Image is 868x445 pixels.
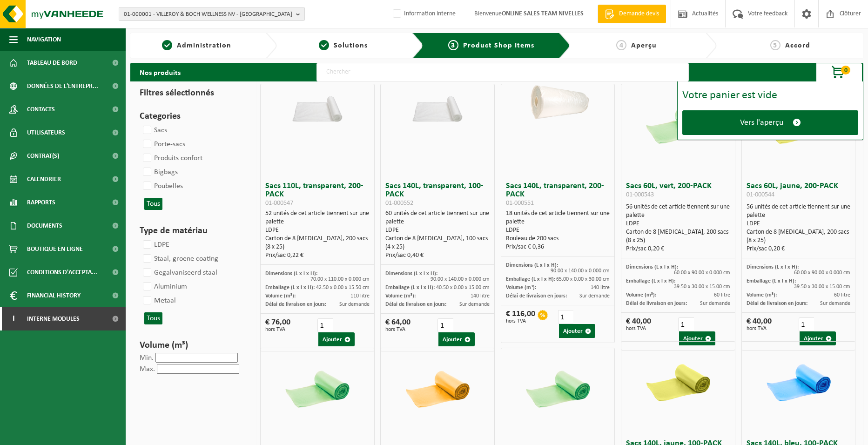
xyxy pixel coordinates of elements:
[316,285,370,290] span: 42.50 x 0.00 x 15.50 cm
[747,191,774,198] span: 01-000544
[518,348,598,427] img: 01-000553
[27,121,65,144] span: Utilisateurs
[626,228,730,245] div: Carton de 8 [MEDICAL_DATA], 200 sacs (8 x 25)
[27,144,59,168] span: Contrat(s)
[506,182,610,207] h3: Sacs 140L, transparent, 200-PACK
[318,332,355,346] button: Ajouter
[700,301,730,306] span: Sur demande
[141,179,183,193] label: Poubelles
[119,7,305,21] button: 01-000001 - VILLEROY & BOCH WELLNESS NV - [GEOGRAPHIC_DATA]
[617,9,661,19] span: Demande devis
[265,293,296,299] span: Volume (m³):
[518,84,598,124] img: 01-000551
[626,301,687,306] span: Délai de livraison en jours:
[841,66,850,74] span: 0
[431,276,490,282] span: 90.00 x 140.00 x 0.000 cm
[317,318,333,332] input: 1
[162,40,172,50] span: 1
[140,86,243,100] h3: Filtres sélectionnés
[140,365,155,373] label: Max.
[674,284,730,290] span: 39.50 x 30.00 x 15.00 cm
[626,326,651,331] span: hors TVA
[385,285,435,290] span: Emballage (L x l x H):
[265,302,326,307] span: Délai de livraison en jours:
[626,264,678,270] span: Dimensions (L x l x H):
[9,307,18,330] span: I
[448,40,458,50] span: 3
[502,10,584,17] strong: ONLINE SALES TEAM NIVELLES
[799,317,814,331] input: 1
[140,224,243,238] h3: Type de matériau
[626,278,675,284] span: Emballage (L x l x H):
[124,7,292,21] span: 01-000001 - VILLEROY & BOCH WELLNESS NV - [GEOGRAPHIC_DATA]
[130,63,190,81] h2: Nos produits
[385,302,446,307] span: Délai de livraison en jours:
[27,214,62,237] span: Documents
[682,110,858,135] a: Vers l'aperçu
[626,245,730,253] div: Prix/sac 0,20 €
[747,228,851,245] div: Carton de 8 [MEDICAL_DATA], 200 sacs (8 x 25)
[579,293,610,299] span: Sur demande
[141,266,217,280] label: Gegalvaniseerd staal
[278,348,357,427] img: 01-000548
[747,264,799,270] span: Dimensions (L x l x H):
[319,40,329,50] span: 2
[141,151,202,165] label: Produits confort
[385,182,490,207] h3: Sacs 140L, transparent, 100-PACK
[626,191,654,198] span: 01-000543
[385,200,413,207] span: 01-000552
[558,310,574,324] input: 1
[140,109,243,123] h3: Categories
[436,285,490,290] span: 40.50 x 0.00 x 15.00 cm
[265,209,370,260] div: 52 unités de cet article tiennent sur une palette
[820,301,850,306] span: Sur demande
[141,165,178,179] label: Bigbags
[506,276,555,282] span: Emballage (L x l x H):
[639,84,718,163] img: 01-000543
[391,7,456,21] label: Information interne
[682,90,858,101] div: Votre panier est vide
[140,354,154,362] label: Min.
[747,182,851,201] h3: Sacs 60L, jaune, 200-PACK
[265,327,290,332] span: hors TVA
[626,292,656,298] span: Volume (m³):
[140,338,243,352] h3: Volume (m³)
[598,5,666,23] a: Demande devis
[459,302,490,307] span: Sur demande
[759,342,838,421] img: 01-000555
[265,182,370,207] h3: Sacs 110L, transparent, 200-PACK
[141,238,169,252] label: LDPE
[747,292,777,298] span: Volume (m³):
[678,317,694,331] input: 1
[282,40,405,51] a: 2Solutions
[747,203,851,253] div: 56 unités de cet article tiennent sur une palette
[144,198,162,210] button: Tous
[551,268,610,274] span: 90.00 x 140.00 x 0.000 cm
[616,40,626,50] span: 4
[506,235,610,243] div: Rouleau de 200 sacs
[785,42,810,49] span: Accord
[144,312,162,324] button: Tous
[506,285,536,290] span: Volume (m³):
[626,220,730,228] div: LDPE
[794,284,850,290] span: 39.50 x 30.00 x 15.00 cm
[141,294,176,308] label: Metaal
[177,42,231,49] span: Administration
[559,324,595,338] button: Ajouter
[385,235,490,251] div: Carton de 8 [MEDICAL_DATA], 100 sacs (4 x 25)
[506,200,534,207] span: 01-000551
[350,293,370,299] span: 110 litre
[471,293,490,299] span: 140 litre
[431,40,552,51] a: 3Product Shop Items
[141,137,185,151] label: Porte-sacs
[714,292,730,298] span: 60 litre
[265,251,370,260] div: Prix/sac 0,22 €
[135,40,258,51] a: 1Administration
[27,51,77,74] span: Tableau de bord
[265,235,370,251] div: Carton de 8 [MEDICAL_DATA], 200 sacs (8 x 25)
[265,226,370,235] div: LDPE
[385,209,490,260] div: 60 unités de cet article tiennent sur une palette
[747,245,851,253] div: Prix/sac 0,20 €
[556,276,610,282] span: 65.00 x 0.00 x 30.00 cm
[385,251,490,260] div: Prix/sac 0,40 €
